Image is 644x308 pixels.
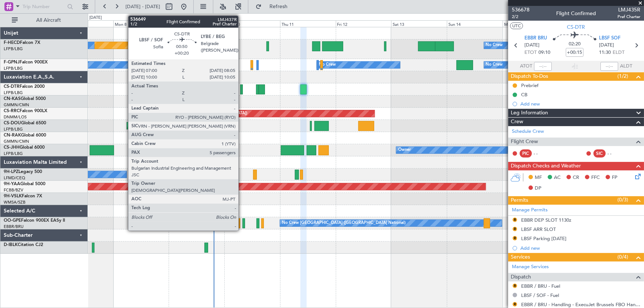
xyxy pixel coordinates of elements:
[617,6,640,14] span: LMJ435R
[617,72,628,80] span: (1/2)
[511,118,523,126] span: Crew
[511,196,528,205] span: Permits
[4,145,45,150] a: CS-JHHGlobal 6000
[524,49,537,56] span: ETOT
[4,243,18,247] span: D-IBLK
[524,42,540,49] span: [DATE]
[23,1,65,12] input: Trip Number
[4,182,45,186] a: 9H-YAAGlobal 5000
[4,170,18,174] span: 9H-LPZ
[4,121,46,125] a: CS-DOUGlobal 6500
[511,162,581,170] span: Dispatch Checks and Weather
[534,62,552,71] input: --:--
[521,283,560,289] a: EBBR / BRU - Fuel
[593,149,606,158] div: SIC
[4,139,29,144] a: GMMN/CMN
[4,90,23,96] a: LFPB/LBG
[513,284,517,288] button: R
[4,102,29,108] a: GMMN/CMN
[486,59,503,70] div: No Crew
[511,138,538,146] span: Flight Crew
[521,91,527,98] div: CB
[599,42,614,49] span: [DATE]
[336,20,392,27] div: Fri 12
[617,253,628,261] span: (0/4)
[486,40,503,51] div: No Crew
[534,150,550,157] div: - -
[4,41,20,45] span: F-HECD
[4,200,25,205] a: WMSA/SZB
[4,84,20,89] span: CS-DTR
[524,35,547,42] span: EBBR BRU
[4,121,21,125] span: CS-DOU
[4,194,42,198] a: 9H-VSLKFalcon 7X
[512,14,530,20] span: 2/2
[4,109,20,113] span: CS-RRC
[391,20,447,27] div: Sat 13
[520,101,640,107] div: Add new
[131,218,265,229] div: Planned Maint [GEOGRAPHIC_DATA] ([GEOGRAPHIC_DATA] National)
[612,174,617,181] span: FP
[591,174,600,181] span: FFC
[4,218,21,223] span: OO-GPE
[617,196,628,204] span: (0/3)
[4,133,21,138] span: CN-RAK
[520,245,640,251] div: Add new
[512,207,548,214] a: Manage Permits
[538,49,550,56] span: 09:10
[280,20,336,27] div: Thu 11
[511,273,531,281] span: Dispatch
[513,302,517,307] button: R
[599,35,620,42] span: LBSF SOF
[4,151,23,156] a: LFPB/LBG
[521,292,559,298] a: LBSF / SOF - Fuel
[4,194,22,198] span: 9H-VSLK
[4,243,43,247] a: D-IBLKCitation CJ2
[535,174,542,181] span: MF
[599,49,611,56] span: 11:30
[282,218,406,229] div: No Crew [GEOGRAPHIC_DATA] ([GEOGRAPHIC_DATA] National)
[617,14,640,20] span: Pref Charter
[513,227,517,231] button: R
[613,49,624,56] span: ELDT
[224,20,280,27] div: Wed 10
[113,20,169,27] div: Mon 8
[4,182,20,186] span: 9H-YAA
[4,60,20,65] span: F-GPNJ
[513,218,517,222] button: R
[252,1,296,13] button: Refresh
[4,41,40,45] a: F-HECDFalcon 7X
[520,149,532,158] div: PIC
[4,187,23,193] a: FCBB/BZV
[503,20,558,27] div: Mon 15
[4,46,23,52] a: LFPB/LBG
[4,170,42,174] a: 9H-LPZLegacy 500
[169,20,224,27] div: Tue 9
[567,23,585,31] span: CS-DTR
[8,14,80,26] button: All Aircraft
[4,66,23,71] a: LFPB/LBG
[521,226,556,232] div: LBSF ARR SLOT
[131,108,248,119] div: Planned Maint [GEOGRAPHIC_DATA] ([GEOGRAPHIC_DATA])
[4,97,21,101] span: CN-KAS
[521,82,538,89] div: Prebrief
[511,72,548,81] span: Dispatch To-Dos
[556,10,596,18] div: Flight Confirmed
[263,4,294,9] span: Refresh
[511,253,530,262] span: Services
[569,41,581,48] span: 02:20
[4,224,24,229] a: EBBR/BRU
[535,185,541,192] span: DP
[4,218,65,223] a: OO-GPEFalcon 900EX EASy II
[4,145,20,150] span: CS-JHH
[4,175,25,181] a: LFMD/CEQ
[4,60,48,65] a: F-GPNJFalcon 900EX
[554,174,561,181] span: AC
[512,263,549,271] a: Manage Services
[125,3,160,10] span: [DATE] - [DATE]
[19,18,78,23] span: All Aircraft
[4,109,47,113] a: CS-RRCFalcon 900LX
[4,97,46,101] a: CN-KASGlobal 5000
[521,301,640,308] a: EBBR / BRU - Handling - ExecuJet Brussels FBO Handling Abelag
[512,6,530,14] span: 536678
